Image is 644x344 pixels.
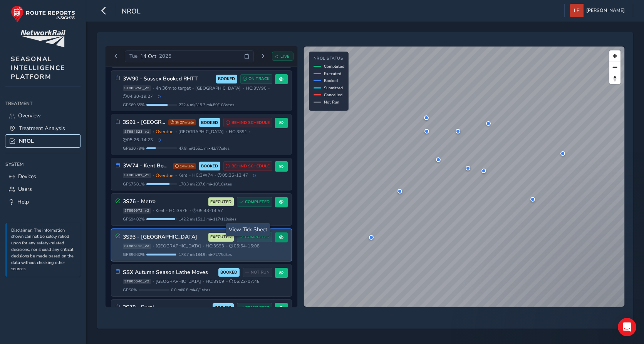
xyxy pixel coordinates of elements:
a: Users [5,183,80,195]
span: 05:43 - 14:57 [193,208,223,214]
span: HC: 3W74 [192,172,213,178]
span: ST885258_v2 [123,85,151,91]
span: • [175,173,177,177]
div: System [5,159,80,170]
span: 0.0 mi / 0.8 mi • 0 / 1 sites [171,287,210,293]
span: • [153,173,154,177]
span: • [203,244,204,248]
span: HC: 3S93 [206,243,224,249]
a: Devices [5,170,80,183]
span: • [153,86,154,90]
span: 14m late [173,163,196,169]
span: Kent [156,208,164,214]
button: Zoom in [609,50,621,62]
span: Booked [324,78,338,83]
span: [PERSON_NAME] [586,4,625,17]
button: Zoom out [609,62,621,73]
span: 222.4 mi / 319.7 mi • 89 / 108 sites [179,102,234,108]
span: [GEOGRAPHIC_DATA] [156,243,201,249]
span: ST906546_v2 [123,279,151,284]
span: Executed [324,71,341,77]
div: Treatment [5,98,80,109]
h4: NROL Status [314,56,344,61]
h3: 3W74 - Kent Booked RHTT SX (AM) [123,163,170,169]
span: 05:26 - 14:23 [123,137,153,143]
span: HC: 3Y09 [206,279,224,284]
a: Overview [5,109,80,122]
span: COMPLETED [245,199,270,205]
span: GPS 0 % [123,287,137,293]
button: Previous day [110,52,122,61]
span: Help [17,198,29,205]
span: Submitted [324,85,343,91]
span: Kent [178,172,187,178]
span: Completed [324,63,344,69]
span: GPS 30.79 % [123,145,145,151]
span: ST883701_v1 [123,173,151,178]
span: GPS 96.62 % [123,252,145,257]
span: • [226,244,228,248]
span: HC: 3S76 [169,208,188,214]
span: COMPLETED [245,234,270,240]
span: • [249,130,250,134]
span: LIVE [280,53,290,59]
span: HC: 3W90 [246,85,267,91]
h3: 3S78 - Rural [123,304,210,311]
h3: 3S91 - [GEOGRAPHIC_DATA] [123,119,166,126]
span: GPS 94.02 % [123,216,145,222]
span: • [153,279,154,284]
span: • [268,86,270,90]
span: 142.2 mi / 151.3 mi • 117 / 119 sites [179,216,236,222]
span: Overdue [156,172,174,179]
span: 178.3 mi / 237.6 mi • 10 / 10 sites [179,181,232,187]
span: COMPLETED [245,305,270,311]
img: customer logo [20,30,65,47]
span: BEHIND SCHEDULE [231,163,270,169]
span: [GEOGRAPHIC_DATA] [156,279,201,284]
h3: 3S76 - Metro [123,199,206,205]
a: NROL [5,135,80,147]
canvas: Map [304,47,624,307]
span: ST885112_v3 [123,244,151,249]
span: 47.8 mi / 155.1 mi • 42 / 77 sites [179,145,230,151]
span: • [203,279,204,284]
span: • [153,209,154,213]
span: [GEOGRAPHIC_DATA] [178,129,224,135]
span: • [153,130,154,134]
span: Not Run [324,99,339,105]
span: NROL [19,137,34,145]
span: BOOKED [220,269,237,276]
img: rr logo [11,5,75,23]
span: Overdue [156,129,174,135]
span: NROL [122,7,141,17]
span: SEASONAL INTELLIGENCE PLATFORM [11,55,65,81]
span: GPS 75.01 % [123,181,145,187]
span: HC: 3S91 [229,129,247,135]
h3: 3W90 - Sussex Booked RHTT [123,76,213,82]
h3: 3S93 - [GEOGRAPHIC_DATA] [123,234,206,240]
span: ON TRACK [248,76,270,82]
span: 178.7 mi / 184.9 mi • 72 / 75 sites [179,252,232,257]
span: 2025 [159,53,171,60]
button: [PERSON_NAME] [570,4,627,17]
span: 14 Oct [140,53,156,60]
span: Tue [129,53,138,60]
button: Next day [257,52,269,61]
span: • [192,86,194,90]
span: EXECUTED [210,199,231,205]
span: • [175,130,177,134]
span: EXECUTED [210,234,231,240]
a: Treatment Analysis [5,122,80,135]
span: 2h 27m late [168,119,196,125]
iframe: Intercom live chat [618,318,636,336]
span: Users [18,185,32,193]
span: ST880972_v2 [123,208,151,214]
span: 04:30 - 19:27 [123,94,153,99]
span: • [215,173,216,177]
span: BOOKED [218,76,235,82]
span: 06:22 - 07:48 [229,279,260,284]
span: Cancelled [324,92,342,98]
span: • [226,130,227,134]
span: • [153,244,154,248]
span: • [243,86,244,90]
